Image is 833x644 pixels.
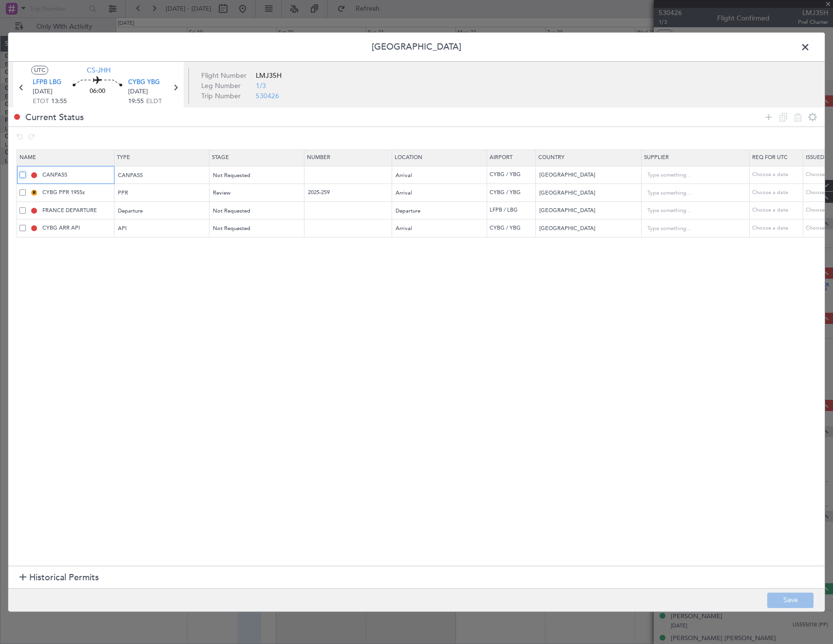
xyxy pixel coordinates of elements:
[647,204,735,218] input: Type something...
[644,154,669,161] span: Supplier
[752,207,803,215] div: Choose a date
[647,186,735,200] input: Type something...
[752,224,803,233] div: Choose a date
[752,171,803,179] div: Choose a date
[752,154,788,161] span: Req For Utc
[8,33,825,62] header: [GEOGRAPHIC_DATA]
[647,221,735,236] input: Type something...
[647,168,735,183] input: Type something...
[752,189,803,197] div: Choose a date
